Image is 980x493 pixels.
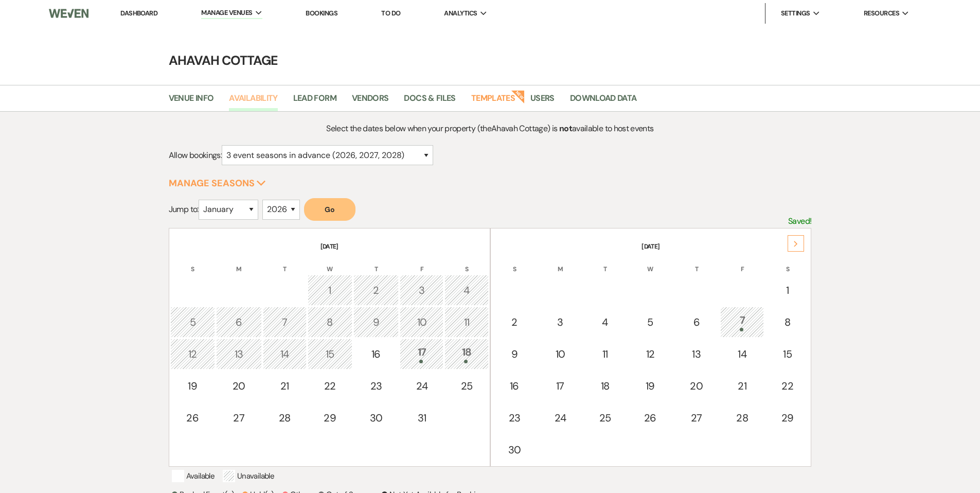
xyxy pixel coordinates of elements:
[765,252,810,274] th: S
[249,122,731,135] p: Select the dates below when your property (the Ahavah Cottage ) is available to host events
[229,92,277,111] a: Availability
[223,470,274,482] p: Unavailable
[511,89,525,103] strong: New
[726,378,758,394] div: 21
[771,378,804,394] div: 22
[176,314,209,330] div: 5
[633,410,667,426] div: 26
[471,92,515,111] a: Templates
[169,92,214,111] a: Venue Info
[726,346,758,362] div: 14
[381,9,400,17] a: To Do
[49,3,88,24] img: Weven Logo
[176,410,209,426] div: 26
[269,314,301,330] div: 7
[313,378,347,394] div: 22
[589,346,621,362] div: 11
[788,215,811,228] p: Saved!
[726,410,758,426] div: 28
[306,9,337,17] a: Bookings
[497,410,532,426] div: 23
[216,252,262,274] th: M
[497,314,532,330] div: 2
[781,8,810,19] span: Settings
[120,9,157,17] a: Dashboard
[400,252,443,274] th: F
[359,378,394,394] div: 23
[263,252,307,274] th: T
[359,314,394,330] div: 9
[313,410,347,426] div: 29
[530,92,555,111] a: Users
[170,230,489,251] th: [DATE]
[359,410,394,426] div: 30
[405,378,438,394] div: 24
[589,410,621,426] div: 25
[359,346,394,362] div: 16
[170,252,215,274] th: S
[492,252,538,274] th: S
[269,346,301,362] div: 14
[308,252,352,274] th: W
[172,470,215,482] p: Available
[353,252,399,274] th: T
[771,314,804,330] div: 8
[405,344,438,363] div: 17
[120,51,861,69] h4: Ahavah Cottage
[450,283,483,298] div: 4
[293,92,336,111] a: Lead Form
[720,252,764,274] th: F
[201,8,252,18] span: Manage Venues
[269,410,301,426] div: 28
[771,410,804,426] div: 29
[313,283,347,298] div: 1
[222,378,256,394] div: 20
[544,346,576,362] div: 10
[352,92,389,111] a: Vendors
[405,283,438,298] div: 3
[673,252,719,274] th: T
[450,378,483,394] div: 25
[405,314,438,330] div: 10
[269,378,301,394] div: 21
[570,92,637,111] a: Download Data
[444,8,477,19] span: Analytics
[771,283,804,298] div: 1
[628,252,672,274] th: W
[444,252,488,274] th: S
[633,314,667,330] div: 5
[589,314,621,330] div: 4
[405,410,438,426] div: 31
[450,314,483,330] div: 11
[450,344,483,363] div: 18
[497,378,532,394] div: 16
[544,410,576,426] div: 24
[679,314,714,330] div: 6
[583,252,627,274] th: T
[679,378,714,394] div: 20
[492,230,810,251] th: [DATE]
[404,92,455,111] a: Docs & Files
[544,314,576,330] div: 3
[544,378,576,394] div: 17
[538,252,582,274] th: M
[176,378,209,394] div: 19
[497,346,532,362] div: 9
[222,346,256,362] div: 13
[304,198,355,221] button: Go
[169,204,199,215] span: Jump to:
[169,179,266,188] button: Manage Seasons
[589,378,621,394] div: 18
[679,410,714,426] div: 27
[864,8,899,19] span: Resources
[633,346,667,362] div: 12
[633,378,667,394] div: 19
[222,410,256,426] div: 27
[169,150,222,161] span: Allow bookings:
[559,123,572,134] strong: not
[497,442,532,457] div: 30
[222,314,256,330] div: 6
[679,346,714,362] div: 13
[313,314,347,330] div: 8
[313,346,347,362] div: 15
